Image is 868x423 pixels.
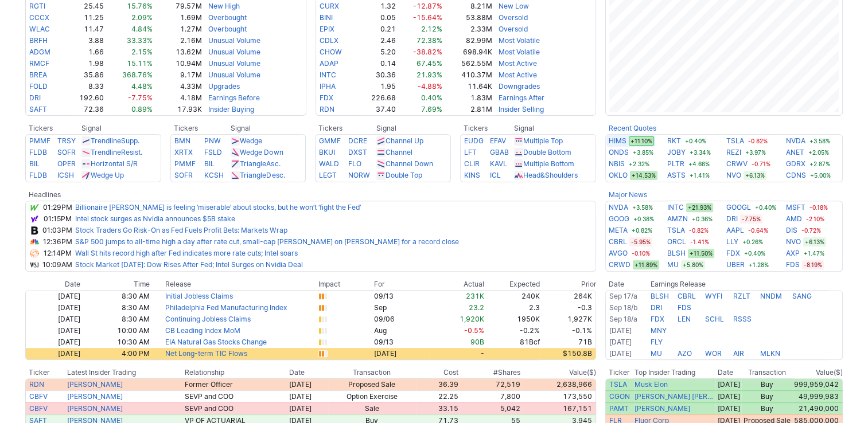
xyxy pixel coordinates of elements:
a: [PERSON_NAME] [67,380,123,389]
a: Wedge Up [91,171,124,179]
span: +1.41% [688,171,711,180]
a: ONDS [609,147,629,158]
a: CB Leading Index MoM [165,326,240,335]
th: Signal [513,123,596,134]
td: 2.46 [357,35,396,46]
span: +2.05% [807,148,831,157]
span: -4.88% [418,82,442,91]
td: 9.17M [153,69,203,81]
span: 15.11% [127,59,153,68]
b: Major News [609,190,647,199]
a: [PERSON_NAME] [635,404,690,413]
a: MSFT [786,202,805,213]
a: Continuing Jobless Claims [165,315,251,323]
span: 368.76% [122,70,153,79]
a: IPHA [320,82,336,91]
span: +11.50% [688,249,714,258]
a: Oversold [499,25,528,33]
a: FOLD [29,82,48,91]
span: +3.97% [744,148,768,157]
td: 11.25 [65,12,104,23]
td: 192.60 [65,92,104,104]
span: +0.38% [632,214,656,224]
a: FLY [651,338,663,346]
a: NVO [786,236,801,248]
a: Upgrades [208,82,240,91]
a: Sep 17/a [609,292,637,300]
span: Trendline [91,148,121,156]
th: Tickers [170,123,231,134]
span: +2.87% [808,159,832,169]
td: 11.47 [65,23,104,35]
a: GDRX [786,158,805,170]
span: 21.93% [417,70,442,79]
a: PNW [204,136,221,145]
span: +3.34% [688,148,713,157]
a: DCRE [348,136,367,145]
td: 30.36 [357,69,396,81]
span: -0.18% [808,203,830,212]
span: +0.40% [742,249,767,258]
a: EUDG [464,136,484,145]
a: GOOGL [726,202,751,213]
a: INTC [667,202,684,213]
a: Unusual Volume [208,48,260,56]
a: [DATE] [609,338,632,346]
a: Philadelphia Fed Manufacturing Index [165,303,287,312]
a: SOFR [57,148,76,156]
a: RKT [667,135,681,147]
span: 33.33% [127,36,153,45]
span: -2.10% [804,214,826,224]
a: ADGM [29,48,50,56]
a: New High [208,2,240,10]
a: LLY [726,236,738,248]
td: 0.14 [357,58,396,69]
a: BKUI [319,148,335,156]
a: DRI [726,213,738,225]
a: Recent Quotes [609,124,656,132]
a: Double Bottom [523,148,571,156]
td: 1.69M [153,12,203,23]
a: ASTS [667,170,686,181]
a: FSLD [204,148,222,156]
a: NNDM [760,292,782,300]
a: TrendlineSupp. [91,136,139,145]
span: 67.45% [417,59,442,68]
td: 10.94M [153,58,203,69]
a: New Low [499,2,529,10]
a: Insider Buying [208,105,254,113]
a: BIL [204,159,215,168]
span: -0.64% [746,226,770,235]
a: OPER [57,159,76,168]
a: TriangleDesc. [240,171,285,179]
a: DIS [786,225,797,236]
a: CBRL [609,236,627,248]
span: +6.13% [744,171,766,180]
a: Most Active [499,70,537,79]
a: CLIR [464,159,480,168]
a: Sep 18/b [609,303,637,312]
a: FDS [678,303,691,312]
a: HIMS [609,135,626,147]
td: 37.40 [357,104,396,116]
span: -5.95% [629,237,652,246]
td: 0.05 [357,12,396,23]
th: Signal [230,123,306,134]
a: Billionaire [PERSON_NAME] is feeling ‘miserable’ about stocks, but he won’t ‘fight the Fed’ [75,203,361,211]
a: DRI [29,93,41,102]
a: ORCL [667,236,686,248]
a: RMCF [29,59,49,68]
a: EFAV [490,136,506,145]
th: Tickers [315,123,376,134]
a: AAPL [726,225,744,236]
a: RGTI [29,2,45,10]
a: CBFV [29,392,48,401]
a: AMD [786,213,802,225]
span: +3.85% [631,148,655,157]
a: [PERSON_NAME] [PERSON_NAME] [635,392,715,401]
span: -0.71% [750,159,772,169]
span: 4.48% [131,82,153,91]
a: GMMF [319,136,341,145]
a: CHOW [320,48,342,56]
a: [PERSON_NAME] [67,404,123,413]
